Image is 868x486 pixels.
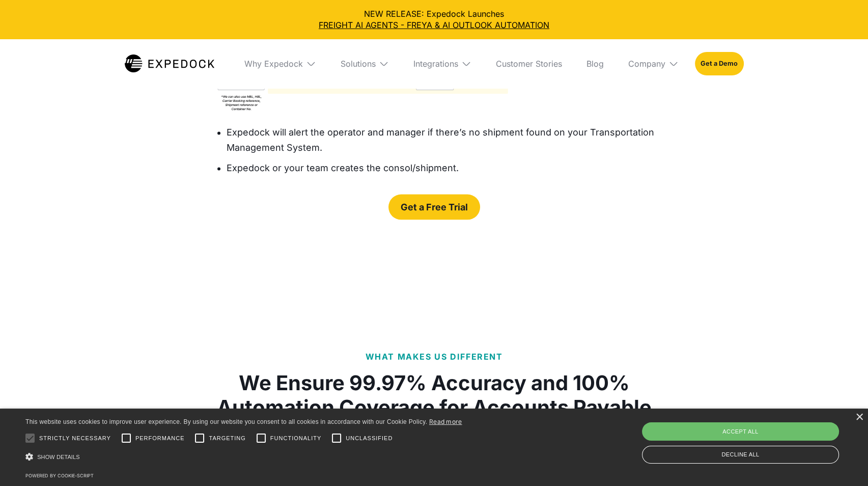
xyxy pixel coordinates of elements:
[413,59,458,69] div: Integrations
[429,418,462,425] a: Read more
[405,39,480,88] div: Integrations
[698,376,868,486] iframe: Chat Widget
[25,418,427,425] span: This website uses cookies to improve user experience. By using our website you consent to all coo...
[8,8,860,31] div: NEW RELEASE: Expedock Launches
[388,194,480,220] a: Get a Free Trial
[341,59,376,69] div: Solutions
[135,434,185,443] span: Performance
[628,59,665,69] div: Company
[642,422,839,441] div: Accept all
[332,39,397,88] div: Solutions
[8,19,860,31] a: FREIGHT AI AGENTS - FREYA & AI OUTLOOK AUTOMATION
[209,434,245,443] span: Targeting
[37,454,80,460] span: Show details
[25,473,94,478] a: Powered by cookie-script
[620,39,687,88] div: Company
[366,350,503,362] p: What Makes Us Different
[346,434,393,443] span: Unclassified
[25,450,462,464] div: Show details
[578,39,612,88] a: Blog
[227,160,662,176] li: Expedock or your team creates the consol/shipment.
[488,39,570,88] a: Customer Stories
[642,446,839,464] div: Decline all
[270,434,321,443] span: Functionality
[236,39,324,88] div: Why Expedock
[227,125,662,155] li: Expedock will alert the operator and manager if there’s no shipment found on your Transportation ...
[39,434,111,443] span: Strictly necessary
[695,52,743,75] a: Get a Demo
[206,370,662,419] h1: We Ensure 99.97% Accuracy and 100% Automation Coverage for Accounts Payable
[244,59,303,69] div: Why Expedock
